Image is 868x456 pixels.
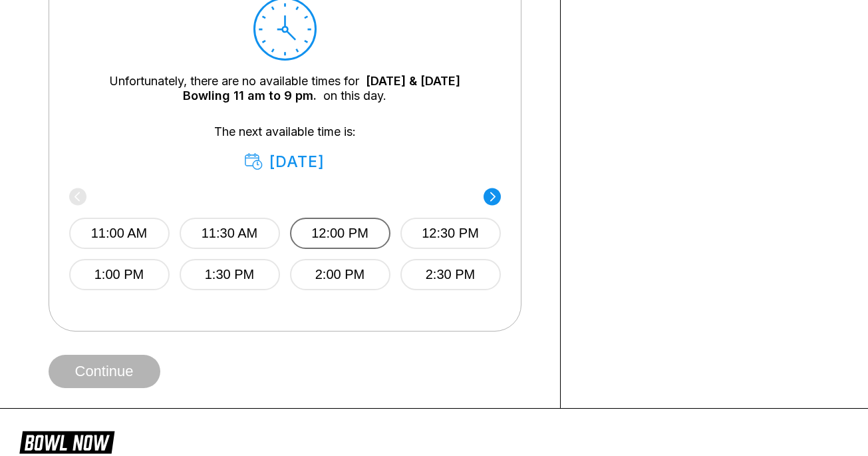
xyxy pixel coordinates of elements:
[245,152,325,171] div: [DATE]
[69,218,170,249] button: 11:00 AM
[400,259,501,290] button: 2:30 PM
[89,124,481,171] div: The next available time is:
[183,74,460,103] a: [DATE] & [DATE] Bowling 11 am to 9 pm.
[69,259,170,290] button: 1:00 PM
[180,218,280,249] button: 11:30 AM
[290,218,390,249] button: 12:00 PM
[89,74,481,103] div: Unfortunately, there are no available times for on this day.
[290,259,390,290] button: 2:00 PM
[400,218,501,249] button: 12:30 PM
[180,259,280,290] button: 1:30 PM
